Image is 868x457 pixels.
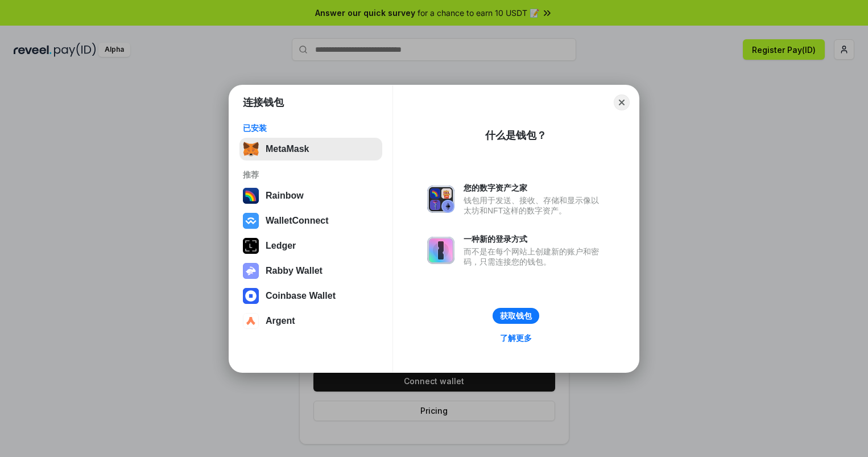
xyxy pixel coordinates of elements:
img: svg+xml,%3Csvg%20xmlns%3D%22http%3A%2F%2Fwww.w3.org%2F2000%2Fsvg%22%20fill%3D%22none%22%20viewBox... [427,237,454,264]
img: svg+xml,%3Csvg%20xmlns%3D%22http%3A%2F%2Fwww.w3.org%2F2000%2Fsvg%22%20fill%3D%22none%22%20viewBox... [243,263,259,279]
img: svg+xml,%3Csvg%20xmlns%3D%22http%3A%2F%2Fwww.w3.org%2F2000%2Fsvg%22%20fill%3D%22none%22%20viewBox... [427,186,454,213]
img: svg+xml,%3Csvg%20xmlns%3D%22http%3A%2F%2Fwww.w3.org%2F2000%2Fsvg%22%20width%3D%2228%22%20height%3... [243,238,259,254]
img: svg+xml,%3Csvg%20width%3D%2228%22%20height%3D%2228%22%20viewBox%3D%220%200%2028%2028%22%20fill%3D... [243,213,259,229]
div: Ledger [266,241,296,251]
button: Rabby Wallet [239,260,382,282]
div: MetaMask [266,144,309,154]
button: MetaMask [239,138,382,160]
button: Ledger [239,234,382,257]
img: svg+xml,%3Csvg%20width%3D%2228%22%20height%3D%2228%22%20viewBox%3D%220%200%2028%2028%22%20fill%3D... [243,288,259,304]
img: svg+xml,%3Csvg%20width%3D%2228%22%20height%3D%2228%22%20viewBox%3D%220%200%2028%2028%22%20fill%3D... [243,313,259,329]
div: 而不是在每个网站上创建新的账户和密码，只需连接您的钱包。 [464,246,605,267]
div: Rainbow [266,191,304,201]
button: 获取钱包 [493,308,539,324]
div: 什么是钱包？ [485,129,547,142]
button: WalletConnect [239,209,382,232]
div: Coinbase Wallet [266,291,336,301]
button: Close [614,94,630,110]
div: 一种新的登录方式 [464,234,605,244]
div: 了解更多 [500,333,532,343]
div: 钱包用于发送、接收、存储和显示像以太坊和NFT这样的数字资产。 [464,195,605,216]
div: 推荐 [243,170,379,180]
div: 已安装 [243,123,379,133]
button: Argent [239,310,382,332]
a: 了解更多 [493,331,539,345]
img: svg+xml,%3Csvg%20width%3D%22120%22%20height%3D%22120%22%20viewBox%3D%220%200%20120%20120%22%20fil... [243,188,259,204]
img: svg+xml,%3Csvg%20fill%3D%22none%22%20height%3D%2233%22%20viewBox%3D%220%200%2035%2033%22%20width%... [243,141,259,157]
div: WalletConnect [266,216,329,226]
div: Rabby Wallet [266,266,323,276]
h1: 连接钱包 [243,96,284,109]
div: 获取钱包 [500,311,532,321]
div: 您的数字资产之家 [464,183,605,193]
div: Argent [266,316,295,326]
button: Coinbase Wallet [239,285,382,307]
button: Rainbow [239,184,382,207]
